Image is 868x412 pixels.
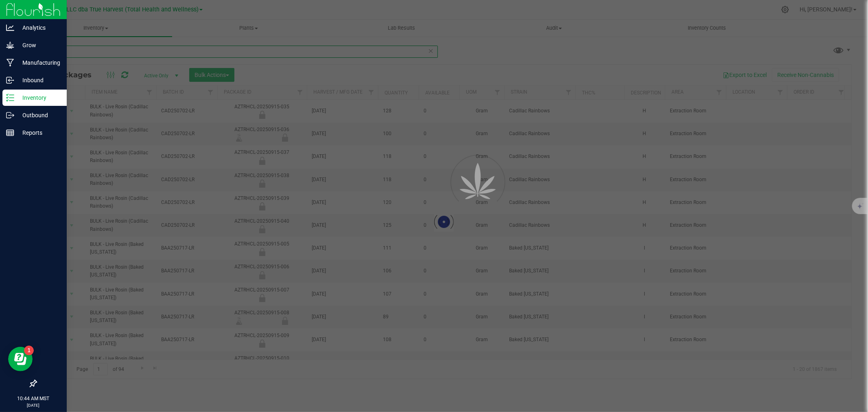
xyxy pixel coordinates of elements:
inline-svg: Grow [6,41,14,49]
inline-svg: Outbound [6,111,14,119]
p: Inbound [14,75,63,85]
inline-svg: Manufacturing [6,59,14,67]
p: Analytics [14,23,63,33]
inline-svg: Inbound [6,76,14,84]
inline-svg: Inventory [6,94,14,102]
p: Grow [14,40,63,50]
iframe: Resource center [8,347,33,371]
p: Inventory [14,93,63,103]
inline-svg: Analytics [6,24,14,32]
p: [DATE] [4,402,63,408]
p: Outbound [14,110,63,120]
p: Reports [14,128,63,138]
inline-svg: Reports [6,129,14,137]
p: 10:44 AM MST [4,395,63,402]
iframe: Resource center unread badge [24,346,34,355]
p: Manufacturing [14,58,63,68]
